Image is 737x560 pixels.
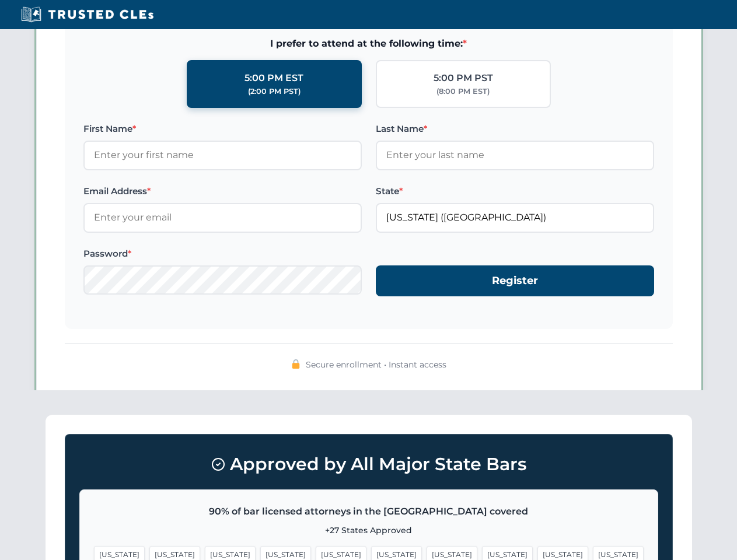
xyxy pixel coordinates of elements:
[83,247,362,261] label: Password
[83,203,362,232] input: Enter your email
[18,6,157,23] img: Trusted CLEs
[376,203,654,232] input: Florida (FL)
[83,141,362,170] input: Enter your first name
[376,184,654,198] label: State
[434,71,493,86] div: 5:00 PM PST
[94,524,644,537] p: +27 States Approved
[376,265,654,296] button: Register
[83,122,362,136] label: First Name
[291,359,301,369] img: 🔒
[83,184,362,198] label: Email Address
[248,86,301,97] div: (2:00 PM PST)
[83,36,654,51] span: I prefer to attend at the following time:
[79,449,658,480] h3: Approved by All Major State Bars
[376,122,654,136] label: Last Name
[94,504,644,519] p: 90% of bar licensed attorneys in the [GEOGRAPHIC_DATA] covered
[376,141,654,170] input: Enter your last name
[436,86,490,97] div: (8:00 PM EST)
[244,71,303,86] div: 5:00 PM EST
[306,358,446,371] span: Secure enrollment • Instant access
